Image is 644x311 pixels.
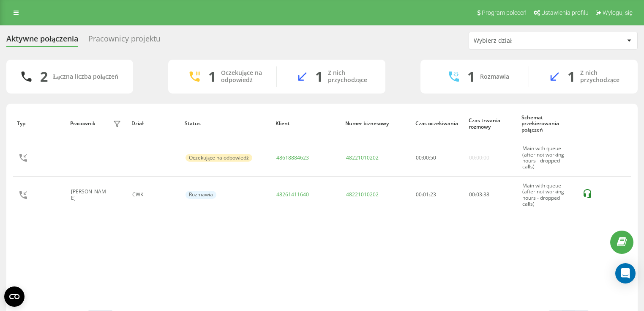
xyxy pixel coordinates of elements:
[469,191,475,198] span: 00
[603,9,633,16] span: Wyloguj się
[415,121,461,127] div: Czas oczekiwania
[132,192,176,198] div: CWK
[474,37,575,44] div: Wybierz dział
[185,121,267,127] div: Status
[328,69,373,84] div: Z nich przychodzące
[423,154,429,161] span: 00
[88,34,161,47] div: Pracownicy projektu
[482,9,527,16] span: Program poleceń
[469,192,489,198] div: : :
[6,34,78,47] div: Aktywne połączenia
[483,191,489,198] span: 38
[469,155,489,161] div: 00:00:00
[276,154,309,161] a: 48618884623
[186,154,252,162] div: Oczekujące na odpowiedź
[71,189,111,201] div: [PERSON_NAME]
[276,191,309,198] a: 48261411640
[476,191,482,198] span: 03
[615,263,636,283] div: Open Intercom Messenger
[315,69,323,85] div: 1
[40,69,48,85] div: 2
[186,191,216,198] div: Rozmawia
[416,154,422,161] span: 00
[276,121,338,127] div: Klient
[430,154,436,161] span: 50
[522,183,573,207] div: Main with queue (after not working hours - dropped calls)
[131,121,177,127] div: Dział
[345,121,407,127] div: Numer biznesowy
[480,73,509,80] div: Rozmawia
[522,146,573,170] div: Main with queue (after not working hours - dropped calls)
[53,73,118,80] div: Łączna liczba połączeń
[208,69,216,85] div: 1
[469,118,514,130] div: Czas trwania rozmowy
[568,69,575,85] div: 1
[416,192,460,198] div: 00:01:23
[416,155,436,161] div: : :
[346,154,379,161] a: 48221010202
[70,121,96,127] div: Pracownik
[4,286,25,307] button: Open CMP widget
[580,69,625,84] div: Z nich przychodzące
[17,121,62,127] div: Typ
[221,69,264,84] div: Oczekujące na odpowiedź
[467,69,475,85] div: 1
[521,115,573,133] div: Schemat przekierowania połączeń
[541,9,589,16] span: Ustawienia profilu
[346,191,379,198] a: 48221010202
